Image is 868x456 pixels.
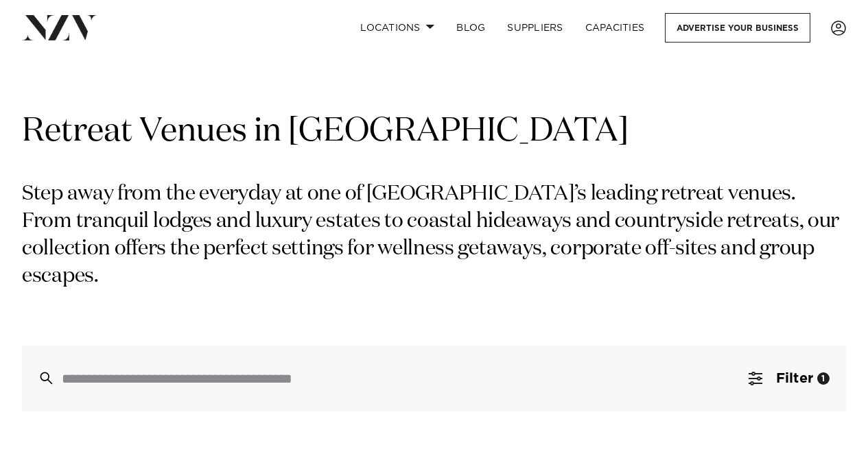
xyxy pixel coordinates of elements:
img: nzv-logo.png [22,15,97,40]
a: Capacities [574,13,656,43]
h1: Retreat Venues in [GEOGRAPHIC_DATA] [22,110,846,154]
p: Step away from the everyday at one of [GEOGRAPHIC_DATA]’s leading retreat venues. From tranquil l... [22,181,846,291]
div: 1 [817,372,830,385]
a: BLOG [445,13,496,43]
a: Advertise your business [665,13,810,43]
a: SUPPLIERS [496,13,574,43]
a: Locations [349,13,445,43]
button: Filter1 [732,346,846,411]
span: Filter [776,372,813,385]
